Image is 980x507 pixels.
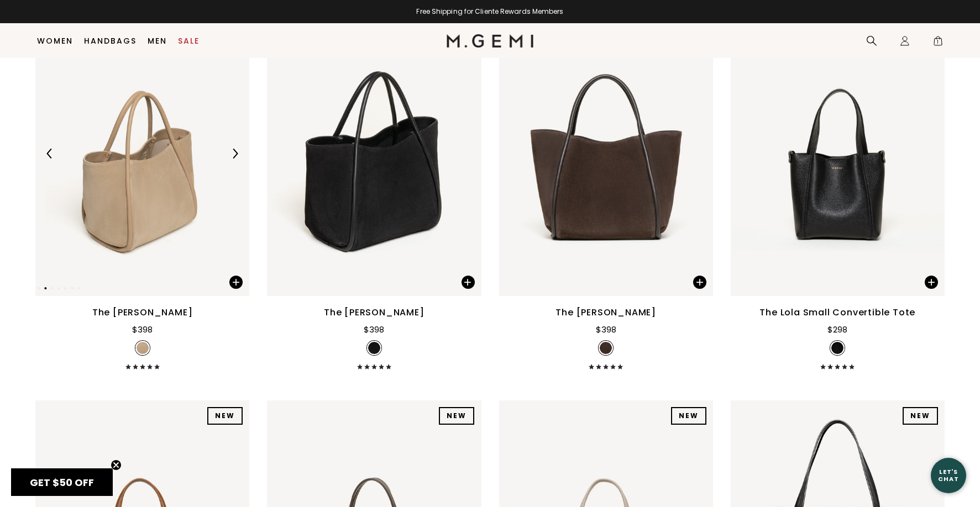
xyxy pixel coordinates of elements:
[731,11,945,369] a: The Lola Small Convertible ToteNEWThe Lola Small Convertible ToteThe Lola Small Convertible Tote$298
[45,149,55,159] img: Previous Arrow
[555,306,656,319] div: The [PERSON_NAME]
[230,149,240,159] img: Next Arrow
[30,476,94,489] span: GET $50 OFF
[364,323,384,336] div: $398
[111,460,122,471] button: Close teaser
[447,34,533,47] img: M.Gemi
[148,36,167,45] a: Men
[132,323,153,336] div: $398
[903,407,938,425] div: NEW
[600,342,612,354] img: v_7396704518203_SWATCH_50x.jpg
[368,342,380,354] img: v_7396704387131_SWATCH_50x.jpg
[831,342,843,354] img: v_7397617139771_SWATCH_50x.jpg
[137,342,149,354] img: v_7396704288827_SWATCH_50x.jpg
[35,11,249,369] a: Previous ArrowNext ArrowThe [PERSON_NAME]$398
[596,323,616,336] div: $398
[932,38,944,49] span: 1
[37,36,73,45] a: Women
[931,468,966,482] div: Let's Chat
[499,11,713,369] a: The Ursula ToteNEWThe Ursula ToteThe [PERSON_NAME]$398
[324,306,425,319] div: The [PERSON_NAME]
[827,323,847,336] div: $298
[671,407,706,425] div: NEW
[11,468,113,496] div: GET $50 OFFClose teaser
[439,407,474,425] div: NEW
[207,407,243,425] div: NEW
[267,11,481,369] a: The [PERSON_NAME]$398
[178,36,200,45] a: Sale
[92,306,193,319] div: The [PERSON_NAME]
[84,36,137,45] a: Handbags
[759,306,915,319] div: The Lola Small Convertible Tote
